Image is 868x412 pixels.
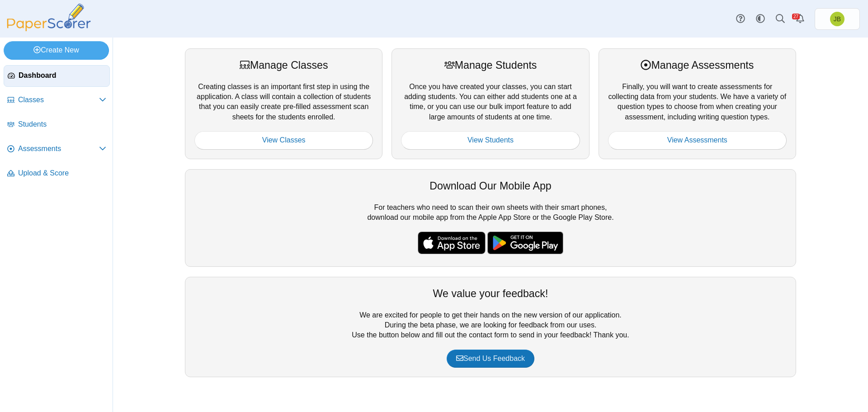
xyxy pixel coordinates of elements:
[830,12,844,26] span: Joel Boyd
[815,8,860,30] a: Joel Boyd
[401,58,580,72] div: Manage Students
[18,144,99,154] span: Assessments
[447,350,534,368] a: Send Us Feedback
[194,131,373,149] a: View Classes
[487,232,563,254] img: google-play-badge.png
[185,48,382,159] div: Creating classes is an important first step in using the application. A class will contain a coll...
[4,114,110,136] a: Students
[790,9,810,29] a: Alerts
[18,168,106,178] span: Upload & Score
[401,131,580,149] a: View Students
[4,4,94,31] img: PaperScorer
[599,48,796,159] div: Finally, you will want to create assessments for collecting data from your students. We have a va...
[185,277,796,377] div: We are excited for people to get their hands on the new version of our application. During the be...
[392,48,589,159] div: Once you have created your classes, you can start adding students. You can either add students on...
[834,16,841,22] span: Joel Boyd
[456,355,525,362] span: Send Us Feedback
[4,65,110,87] a: Dashboard
[4,163,110,185] a: Upload & Score
[4,138,110,160] a: Assessments
[18,95,99,105] span: Classes
[194,179,787,193] div: Download Our Mobile App
[194,58,373,72] div: Manage Classes
[608,58,787,72] div: Manage Assessments
[4,41,109,59] a: Create New
[18,119,106,129] span: Students
[418,232,486,254] img: apple-store-badge.svg
[194,286,787,301] div: We value your feedback!
[185,169,796,267] div: For teachers who need to scan their own sheets with their smart phones, download our mobile app f...
[608,131,787,149] a: View Assessments
[19,71,106,81] span: Dashboard
[4,25,94,33] a: PaperScorer
[4,90,110,111] a: Classes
